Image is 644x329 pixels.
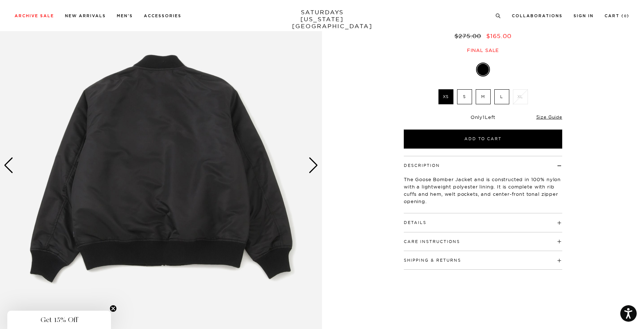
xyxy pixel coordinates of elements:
a: Accessories [144,14,181,18]
a: Collaborations [512,14,563,18]
a: Men's [117,14,133,18]
button: Close teaser [110,305,117,312]
button: Care Instructions [404,240,460,244]
a: New Arrivals [65,14,106,18]
a: Cart (0) [605,14,629,18]
a: Size Guide [536,114,562,120]
div: Final sale [403,47,563,53]
a: Sign In [574,14,594,18]
p: The Goose Bomber Jacket and is constructed in 100% nylon with a lightweight polyester lining. It ... [404,176,562,205]
a: Archive Sale [15,14,54,18]
div: Next slide [308,157,318,173]
label: M [476,89,491,104]
button: Add to Cart [404,130,562,149]
button: Description [404,164,440,168]
span: $165.00 [486,32,511,40]
a: SATURDAYS[US_STATE][GEOGRAPHIC_DATA] [292,9,352,30]
small: 0 [624,15,627,18]
div: Previous slide [4,157,14,173]
div: Get 15% OffClose teaser [7,311,111,329]
label: L [494,89,509,104]
button: Shipping & Returns [404,258,461,262]
del: $275.00 [455,32,484,40]
button: Details [404,221,426,225]
label: S [457,89,472,104]
span: Get 15% Off [41,315,78,324]
label: XS [438,89,453,104]
span: 1 [483,114,485,120]
label: Black [477,64,489,75]
div: Only Left [404,114,562,120]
